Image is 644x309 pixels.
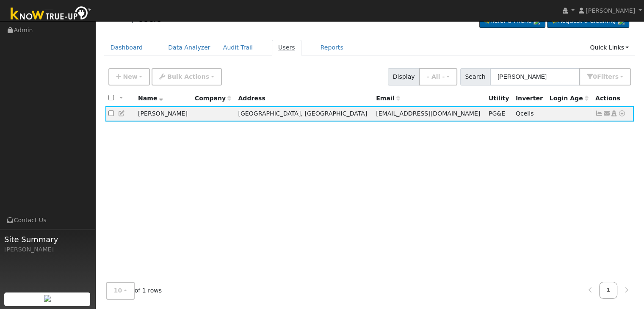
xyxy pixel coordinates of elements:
[162,40,217,55] a: Data Analyzer
[460,68,490,86] span: Search
[314,40,350,55] a: Reports
[388,68,420,86] span: Display
[595,94,631,103] div: Actions
[595,110,603,117] a: Show Graph
[489,94,510,103] div: Utility
[550,95,589,102] span: Days since last login
[597,73,619,80] span: Filter
[106,282,162,299] span: of 1 rows
[516,110,534,117] span: Qcells
[238,94,370,103] div: Address
[123,73,137,80] span: New
[195,95,231,102] span: Company name
[490,68,580,86] input: Search
[376,110,480,117] span: [EMAIL_ADDRESS][DOMAIN_NAME]
[419,68,457,86] button: - All -
[618,109,626,118] a: Other actions
[4,234,91,245] span: Site Summary
[6,5,95,24] img: Know True-Up
[44,295,51,302] img: retrieve
[104,40,149,55] a: Dashboard
[110,15,129,22] a: Admin
[610,110,618,117] a: Login As
[135,106,192,122] td: [PERSON_NAME]
[599,282,618,298] a: 1
[615,73,618,80] span: s
[106,282,135,299] button: 10
[217,40,259,55] a: Audit Trail
[118,110,126,117] a: Edit User
[489,110,505,117] span: PG&E
[272,40,301,55] a: Users
[516,94,544,103] div: Inverter
[138,95,163,102] span: Name
[114,287,122,294] span: 10
[138,14,161,24] a: Users
[4,245,91,254] div: [PERSON_NAME]
[583,40,635,55] a: Quick Links
[152,68,221,86] button: Bulk Actions
[235,106,373,122] td: [GEOGRAPHIC_DATA], [GEOGRAPHIC_DATA]
[167,73,209,80] span: Bulk Actions
[586,7,635,14] span: [PERSON_NAME]
[603,109,611,118] a: livetohunt2@sbcglobal.net
[579,68,631,86] button: 0Filters
[376,95,400,102] span: Email
[108,68,150,86] button: New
